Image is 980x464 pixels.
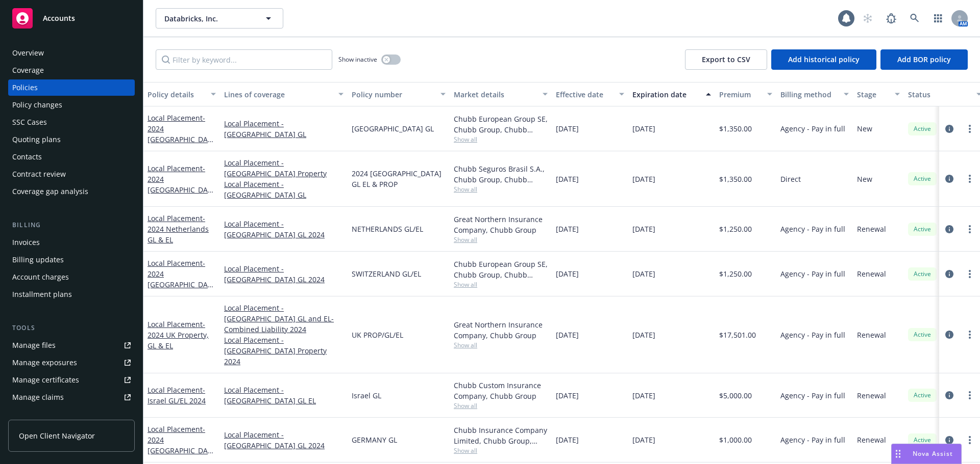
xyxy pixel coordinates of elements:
button: Nova Assist [891,444,962,464]
div: Billing updates [12,252,64,268]
a: Coverage [8,62,135,78]
div: Manage exposures [12,354,77,371]
div: Effective date [556,89,613,100]
button: Add BOR policy [880,49,968,70]
button: Policy details [143,82,220,106]
a: Local Placement [148,319,209,350]
span: [DATE] [556,330,579,340]
div: Market details [454,89,536,100]
span: Active [912,391,933,400]
a: Manage BORs [8,406,135,423]
a: Accounts [8,4,135,33]
span: Active [912,435,933,445]
a: Manage files [8,337,135,353]
button: Lines of coverage [220,82,348,106]
span: Renewal [857,434,886,445]
a: circleInformation [943,223,955,235]
a: Invoices [8,234,135,251]
button: Add historical policy [771,49,876,70]
a: Start snowing [857,8,878,29]
span: Show inactive [338,55,377,64]
span: New [857,174,872,184]
button: Billing method [776,82,853,106]
a: Local Placement [148,113,212,155]
div: Account charges [12,269,69,285]
span: Open Client Navigator [19,430,95,441]
span: Show all [454,341,548,349]
span: [DATE] [632,123,655,134]
span: $1,250.00 [719,224,752,234]
a: more [964,268,976,280]
a: Local Placement - [GEOGRAPHIC_DATA] GL 2024 [224,263,344,285]
span: Israel GL [352,390,381,401]
a: Search [904,8,925,29]
span: - 2024 [GEOGRAPHIC_DATA] GL EL and Property [148,163,213,216]
span: Add BOR policy [897,54,951,64]
span: Active [912,330,933,339]
span: [DATE] [632,268,655,279]
span: Show all [454,401,548,410]
span: UK PROP/GL/EL [352,330,403,340]
div: Installment plans [12,286,72,303]
div: Expiration date [632,89,700,100]
div: Status [908,89,970,100]
span: Active [912,174,933,183]
span: [DATE] [556,123,579,134]
a: Contacts [8,149,135,165]
a: circleInformation [943,173,955,185]
button: Premium [715,82,776,106]
span: [DATE] [632,224,655,234]
span: [DATE] [556,224,579,234]
a: Manage exposures [8,354,135,371]
a: Quoting plans [8,131,135,148]
span: $5,000.00 [719,390,752,401]
a: Local Placement [148,385,206,405]
button: Effective date [552,82,628,106]
span: Renewal [857,390,886,401]
span: Renewal [857,224,886,234]
div: Premium [719,89,761,100]
div: Policy details [148,89,205,100]
a: Local Placement - [GEOGRAPHIC_DATA] GL [224,179,344,200]
div: Billing [8,220,135,230]
button: Export to CSV [685,49,767,70]
button: Expiration date [628,82,715,106]
a: Local Placement - [GEOGRAPHIC_DATA] GL 2024 [224,429,344,451]
span: Active [912,124,933,133]
a: Local Placement [148,163,212,216]
a: Local Placement [148,213,209,244]
span: GERMANY GL [352,434,397,445]
div: Chubb European Group SE, Chubb Group, Chubb Group (International) [454,259,548,280]
span: Export to CSV [702,54,750,64]
div: Chubb European Group SE, Chubb Group, Chubb Group (International) [454,114,548,135]
a: Coverage gap analysis [8,183,135,200]
span: $1,250.00 [719,268,752,279]
a: circleInformation [943,268,955,280]
div: Policy number [352,89,434,100]
span: Nova Assist [913,449,953,458]
span: Direct [780,174,801,184]
span: Agency - Pay in full [780,390,845,401]
span: [DATE] [632,434,655,445]
input: Filter by keyword... [156,49,332,70]
a: SSC Cases [8,114,135,130]
span: Show all [454,135,548,144]
div: Coverage gap analysis [12,183,88,200]
a: more [964,389,976,401]
div: Chubb Insurance Company Limited, Chubb Group, Chubb Group (International) [454,425,548,446]
a: Local Placement - [GEOGRAPHIC_DATA] Property [224,157,344,179]
div: Manage files [12,337,56,353]
a: Local Placement - [GEOGRAPHIC_DATA] GL 2024 [224,219,344,240]
div: Tools [8,323,135,333]
span: $17,501.00 [719,330,756,340]
div: Drag to move [892,444,904,463]
div: SSC Cases [12,114,47,130]
a: Local Placement - [GEOGRAPHIC_DATA] GL EL [224,385,344,406]
span: [DATE] [556,268,579,279]
a: more [964,329,976,341]
span: Agency - Pay in full [780,330,845,340]
div: Stage [857,89,889,100]
a: more [964,173,976,185]
span: [DATE] [632,174,655,184]
a: circleInformation [943,123,955,135]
